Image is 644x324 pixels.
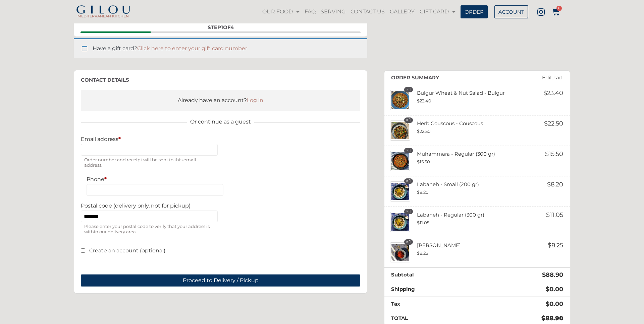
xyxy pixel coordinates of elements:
span: Please enter your postal code to verify that your address is within our delivery area [81,222,218,236]
img: Labaneh [390,181,410,201]
strong: × 1 [404,178,413,184]
span: $ [542,271,546,278]
span: $ [543,89,547,97]
div: Have a gift card? [74,38,367,58]
h2: MEDITERRANEAN KITCHEN [74,14,132,18]
span: $ [548,242,551,249]
a: ACCOUNT [494,5,528,18]
strong: × 1 [404,209,413,214]
bdi: 0.00 [546,300,563,308]
a: Log in [247,97,263,103]
span: $ [545,150,549,158]
span: ORDER [465,9,484,14]
th: Tax [384,297,480,311]
a: 6 [552,8,560,16]
a: GALLERY [388,4,416,19]
bdi: 8.20 [417,189,429,195]
span: 0.00 [546,286,563,293]
span: Create an account (optional) [89,247,165,254]
bdi: 23.40 [543,89,563,97]
img: Gilou Logo [75,5,131,15]
div: Step of [80,25,361,30]
span: $ [417,129,420,134]
span: 1 [221,24,223,30]
h3: Order summary [391,75,439,81]
span: ACCOUNT [498,9,524,14]
label: Email address [81,136,218,142]
th: Subtotal [384,267,480,282]
a: Click here to enter your gift card number [137,45,247,52]
th: Shipping [384,282,480,297]
span: $ [417,98,420,103]
img: Labaneh [390,212,410,232]
span: $ [541,315,545,322]
a: OUR FOOD [261,4,301,19]
span: $ [547,181,551,188]
span: Or continue as a guest [187,118,254,126]
span: $ [546,286,549,293]
div: Herb Couscous - Couscous [410,120,516,134]
bdi: 88.90 [542,271,563,278]
label: Phone [87,176,223,182]
div: [PERSON_NAME] [410,242,516,256]
span: $ [417,189,420,195]
div: Labaneh - Small (200 gr) [410,181,516,195]
img: Herb Couscous [390,120,410,141]
div: Already have an account? [88,96,354,104]
span: $ [544,120,548,127]
span: $ [417,250,420,256]
div: Labaneh - Regular (300 gr) [410,212,516,226]
span: Order number and receipt will be sent to this email address. [81,156,218,169]
bdi: 8.25 [548,242,563,249]
bdi: 22.50 [544,120,563,127]
strong: × 1 [404,239,413,245]
img: Bulgur Wheat & Nut Salad [390,90,410,110]
div: Bulgur Wheat & Nut Salad - Bulgur [410,90,516,104]
section: Contact details [74,70,367,294]
bdi: 15.50 [545,150,563,158]
strong: × 1 [404,87,413,92]
span: $ [417,220,420,225]
a: GIFT CARD [418,4,457,19]
strong: × 1 [404,117,413,123]
h3: Contact details [81,77,360,83]
span: $ [417,159,420,164]
span: 4 [230,24,234,30]
span: $ [546,211,550,219]
bdi: 22.50 [417,129,431,134]
span: Contact details [80,31,151,33]
label: Postal code (delivery only, not for pickup) [81,202,218,209]
strong: × 1 [404,148,413,153]
nav: Menu [260,4,458,19]
a: ORDER [461,5,488,18]
bdi: 15.50 [417,159,430,164]
span: $ [546,300,549,308]
input: Create an account (optional) [81,248,85,253]
button: Proceed to Delivery / Pickup [81,274,360,287]
img: Smoked Harissa [390,242,410,262]
a: CONTACT US [349,4,386,19]
a: SERVING [319,4,347,19]
bdi: 23.40 [417,98,431,103]
a: Edit cart [539,75,567,81]
bdi: 11.05 [417,220,429,225]
bdi: 8.25 [417,250,428,256]
span: 6 [556,6,562,11]
bdi: 88.90 [541,315,563,322]
img: Muhammara [390,151,410,171]
div: Muhammara - Regular (300 gr) [410,151,516,165]
a: FAQ [303,4,317,19]
bdi: 11.05 [546,211,563,219]
bdi: 8.20 [547,181,563,188]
